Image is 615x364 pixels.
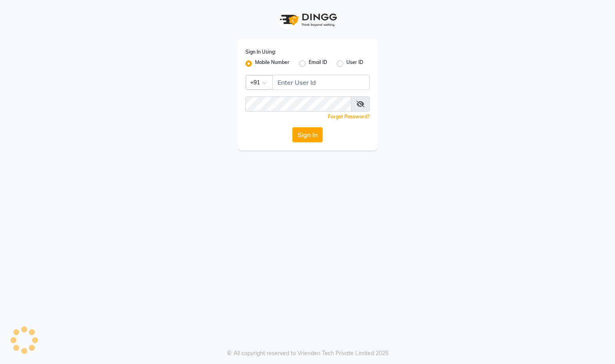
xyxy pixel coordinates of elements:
[292,127,323,142] button: Sign In
[346,59,363,68] label: User ID
[309,59,327,68] label: Email ID
[245,48,276,56] label: Sign In Using:
[275,8,340,32] img: logo1.svg
[245,96,352,112] input: Username
[255,59,289,68] label: Mobile Number
[328,114,370,120] a: Forgot Password?
[272,75,370,90] input: Username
